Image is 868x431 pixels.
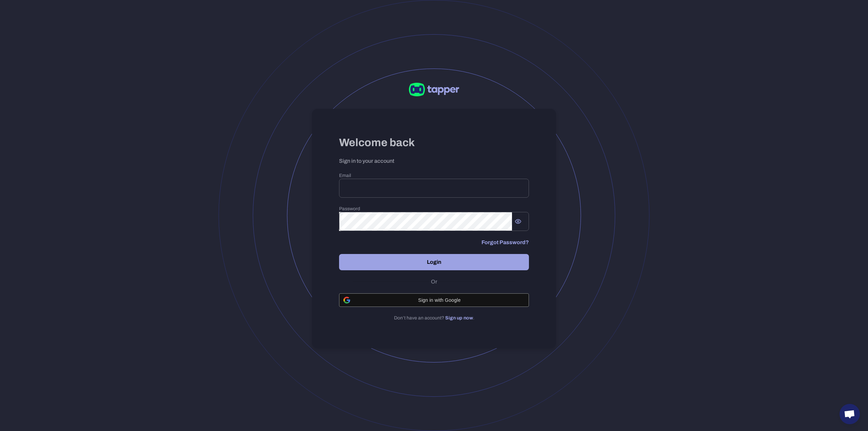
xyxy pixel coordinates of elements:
p: Sign in to your account [339,158,529,164]
button: Show password [512,215,524,228]
button: Login [339,254,529,270]
span: Or [429,278,439,285]
p: Don’t have an account? . [339,315,529,321]
span: Sign in with Google [354,297,525,303]
a: Sign up now [445,315,473,320]
a: Forgot Password? [481,239,529,246]
h6: Password [339,206,529,212]
div: Open chat [840,404,860,424]
h3: Welcome back [339,136,529,150]
button: Sign in with Google [339,293,529,307]
h6: Email [339,173,529,179]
